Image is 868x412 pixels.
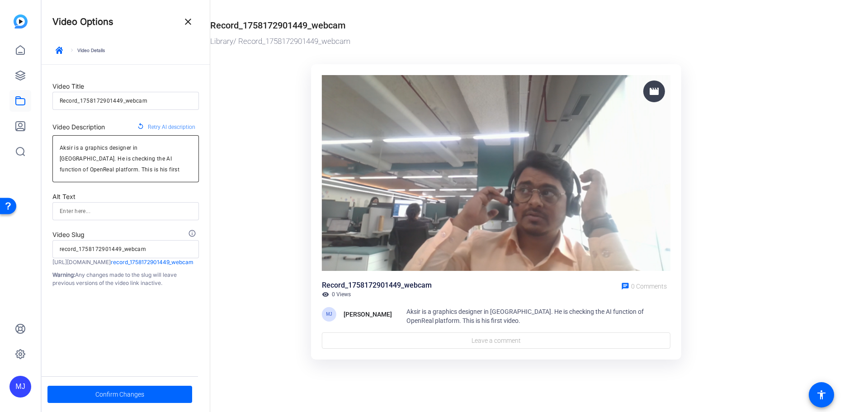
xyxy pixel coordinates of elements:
input: Enter here... [60,206,192,217]
span: Video Slug [52,231,85,238]
p: Any changes made to the slug will leave previous versions of the video link inactive. [52,271,199,287]
span: Retry AI description [148,121,195,133]
div: / Record_1758172901449_webcam [210,36,778,47]
strong: Warning: [52,271,75,278]
span: [URL][DOMAIN_NAME] [52,259,111,265]
div: Record_1758172901449_webcam [210,19,345,32]
mat-icon: accessibility [816,389,827,400]
div: Record_1758172901449_webcam [322,280,432,291]
input: Enter here... [60,95,192,106]
div: MJ [322,307,336,322]
div: Video Description [52,122,105,133]
div: Alt Text [52,191,199,202]
mat-icon: info_outline [188,229,199,240]
h4: Video Options [52,16,113,27]
mat-icon: visibility [322,291,329,298]
span: record_1758172901449_webcam [111,259,193,265]
mat-icon: close [183,16,193,27]
button: Confirm Changes [47,386,192,403]
mat-icon: replay [137,123,144,132]
img: blue-gradient.svg [14,14,28,28]
a: Library [210,37,233,46]
span: Aksir is a graphics designer in [GEOGRAPHIC_DATA]. He is checking the AI function of OpenReal pla... [406,308,644,324]
div: [PERSON_NAME] [344,309,392,320]
img: 12c5f6be-b258-460b-909f-0836ec45eb4e_thumb_48cb3876-35fd-43fb-a6a4-0d8b31f44aba.png [322,75,670,271]
input: Enter here... [60,244,192,255]
span: Confirm Changes [95,386,144,403]
div: Video Title [52,81,199,92]
span: 0 Views [332,291,351,298]
button: Retry AI description [133,119,199,135]
div: MJ [9,376,31,398]
mat-icon: movie [649,86,660,97]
